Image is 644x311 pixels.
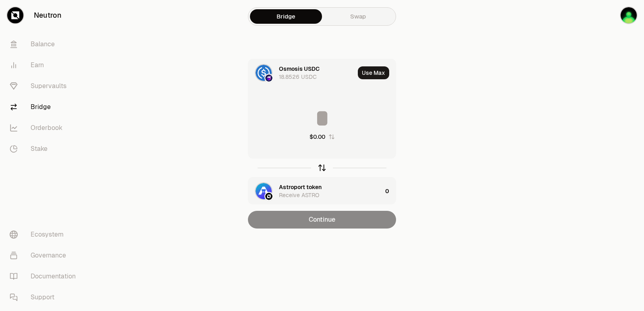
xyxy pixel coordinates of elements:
div: $0.00 [310,133,325,141]
a: Documentation [3,266,87,287]
div: Receive ASTRO [279,191,319,199]
a: Bridge [250,9,322,24]
div: Osmosis USDC [279,65,320,73]
a: Swap [322,9,394,24]
div: USDC LogoOsmosis LogoOsmosis USDC18.8526 USDC [248,59,355,87]
div: Astroport token [279,183,322,191]
a: Bridge [3,97,87,117]
a: Governance [3,245,87,266]
a: Earn [3,55,87,76]
a: Balance [3,34,87,55]
img: sandy mercy [621,7,637,23]
img: ASTRO Logo [256,183,272,199]
a: Ecosystem [3,224,87,245]
button: $0.00 [310,133,335,141]
a: Support [3,287,87,308]
button: Use Max [358,66,389,79]
img: Neutron Logo [265,193,272,200]
img: Osmosis Logo [265,74,272,82]
img: USDC Logo [256,65,272,81]
a: Supervaults [3,76,87,97]
a: Stake [3,138,87,159]
button: ASTRO LogoNeutron LogoAstroport tokenReceive ASTRO0 [248,177,396,205]
div: ASTRO LogoNeutron LogoAstroport tokenReceive ASTRO [248,177,382,205]
div: 18.8526 USDC [279,73,317,81]
a: Orderbook [3,117,87,138]
div: 0 [385,177,396,205]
